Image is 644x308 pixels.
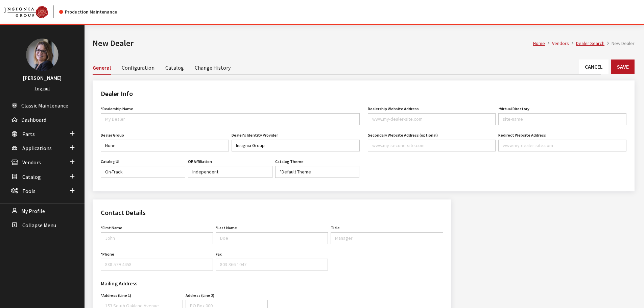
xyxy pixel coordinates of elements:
[22,173,41,180] span: Catalog
[216,259,328,270] input: 803-366-1047
[26,39,58,71] img: Kim Callahan Collins
[22,188,35,194] span: Tools
[101,89,626,99] h2: Dealer Info
[604,40,635,47] li: New Dealer
[188,159,212,165] label: OE Affiliation
[232,132,278,138] label: Dealer's Identity Provider
[101,208,443,218] h2: Contact Details
[101,251,114,257] label: Phone
[545,40,569,47] li: Vendors
[498,132,546,138] label: Redirect Website Address
[101,106,133,112] label: *Dealership Name
[22,222,56,229] span: Collapse Menu
[498,113,626,125] input: site-name
[101,259,213,270] input: 888-579-4458
[101,279,268,287] h3: Mailing Address
[498,106,529,112] label: *Virtual Directory
[579,60,609,74] a: Cancel
[35,86,50,92] a: Log out
[368,132,438,138] label: Secondary Website Address (optional)
[576,40,604,46] a: Dealer Search
[195,60,231,74] a: Change History
[122,60,154,74] a: Configuration
[216,251,222,257] label: Fax
[101,225,122,231] label: First Name
[368,106,419,112] label: Dealership Website Address
[21,208,45,214] span: My Profile
[4,5,59,18] a: Insignia Group logo
[533,40,545,46] a: Home
[93,60,111,75] a: General
[611,60,635,74] button: Save
[368,113,496,125] input: www.my-dealer-site.com
[21,116,46,123] span: Dashboard
[275,159,304,165] label: Catalog Theme
[216,225,237,231] label: Last Name
[7,74,78,82] h3: [PERSON_NAME]
[4,6,48,18] img: Catalog Maintenance
[101,232,213,244] input: John
[368,140,496,151] input: www.my-second-site.com
[59,8,117,16] div: Production Maintenance
[101,113,360,125] input: My Dealer
[498,140,626,151] input: www.my-dealer-site.com
[93,37,533,49] h1: New Dealer
[216,232,328,244] input: Doe
[21,102,68,109] span: Classic Maintenance
[22,159,41,166] span: Vendors
[186,292,214,299] label: Address (Line 2)
[101,292,131,299] label: Address (Line 1)
[22,131,35,137] span: Parts
[101,132,124,138] label: Dealer Group
[101,159,119,165] label: Catalog UI
[331,225,340,231] label: Title
[22,145,52,151] span: Applications
[165,60,184,74] a: Catalog
[331,232,443,244] input: Manager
